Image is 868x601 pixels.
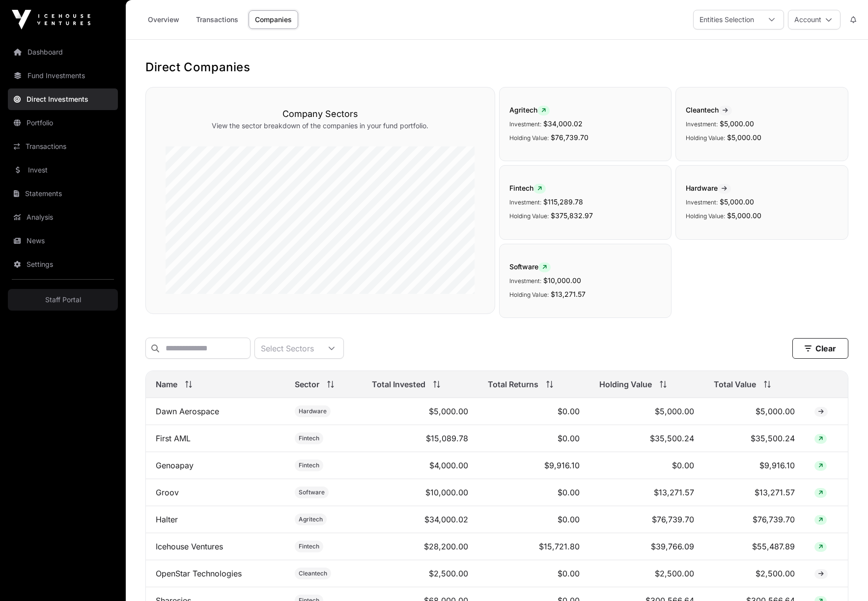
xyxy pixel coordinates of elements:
[362,533,477,560] td: $28,200.00
[362,452,477,479] td: $4,000.00
[509,212,549,220] span: Holding Value:
[704,425,805,452] td: $35,500.24
[156,542,223,551] a: Icehouse Ventures
[686,105,838,115] span: Cleantech
[156,433,191,443] a: First AML
[299,407,327,415] span: Hardware
[372,378,425,390] span: Total Invested
[299,570,327,577] span: Cleantech
[8,183,118,204] a: Statements
[299,515,323,523] span: Agritech
[295,378,319,390] span: Sector
[589,452,704,479] td: $0.00
[819,554,868,601] iframe: Chat Widget
[145,59,848,75] h1: Direct Companies
[720,119,754,128] span: $5,000.00
[589,560,704,587] td: $2,500.00
[686,183,838,194] span: Hardware
[8,136,118,157] a: Transactions
[704,506,805,533] td: $76,739.70
[362,479,477,506] td: $10,000.00
[714,378,756,390] span: Total Value
[478,533,589,560] td: $15,721.80
[156,378,177,390] span: Name
[166,107,475,121] h3: Company Sectors
[8,65,118,86] a: Fund Investments
[156,487,179,497] a: Groov
[156,460,194,470] a: Genoapay
[488,378,538,390] span: Total Returns
[478,479,589,506] td: $0.00
[478,560,589,587] td: $0.00
[362,506,477,533] td: $34,000.02
[190,10,245,29] a: Transactions
[362,398,477,425] td: $5,000.00
[589,398,704,425] td: $5,000.00
[299,461,319,469] span: Fintech
[509,262,662,272] span: Software
[589,533,704,560] td: $39,766.09
[543,276,581,285] span: $10,000.00
[8,159,118,181] a: Invest
[166,121,475,131] p: View the sector breakdown of the companies in your fund portfolio.
[686,199,718,206] span: Investment:
[704,398,805,425] td: $5,000.00
[255,338,320,358] div: Select Sectors
[509,199,541,206] span: Investment:
[156,569,242,578] a: OpenStar Technologies
[8,41,118,63] a: Dashboard
[8,289,118,311] a: Staff Portal
[156,406,219,416] a: Dawn Aerospace
[362,425,477,452] td: $15,089.78
[727,133,761,142] span: $5,000.00
[599,378,652,390] span: Holding Value
[509,134,549,142] span: Holding Value:
[249,10,298,29] a: Companies
[727,211,761,220] span: $5,000.00
[509,120,541,128] span: Investment:
[551,133,588,142] span: $76,739.70
[686,134,725,142] span: Holding Value:
[8,88,118,110] a: Direct Investments
[788,10,840,29] button: Account
[299,543,319,550] span: Fintech
[299,434,319,442] span: Fintech
[299,488,325,496] span: Software
[686,120,718,128] span: Investment:
[141,10,186,29] a: Overview
[8,254,118,275] a: Settings
[589,479,704,506] td: $13,271.57
[478,425,589,452] td: $0.00
[704,560,805,587] td: $2,500.00
[509,183,662,194] span: Fintech
[686,212,725,220] span: Holding Value:
[478,398,589,425] td: $0.00
[543,198,583,206] span: $115,289.78
[704,479,805,506] td: $13,271.57
[8,112,118,134] a: Portfolio
[551,290,586,298] span: $13,271.57
[551,211,593,220] span: $375,832.97
[589,506,704,533] td: $76,739.70
[543,119,583,128] span: $34,000.02
[12,10,90,29] img: Icehouse Ventures Logo
[704,452,805,479] td: $9,916.10
[509,291,549,298] span: Holding Value:
[362,560,477,587] td: $2,500.00
[8,206,118,228] a: Analysis
[478,452,589,479] td: $9,916.10
[509,277,541,285] span: Investment:
[704,533,805,560] td: $55,487.89
[589,425,704,452] td: $35,500.24
[509,105,662,115] span: Agritech
[720,198,754,206] span: $5,000.00
[156,515,178,524] a: Halter
[792,338,848,359] button: Clear
[694,10,760,29] div: Entities Selection
[478,506,589,533] td: $0.00
[8,230,118,252] a: News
